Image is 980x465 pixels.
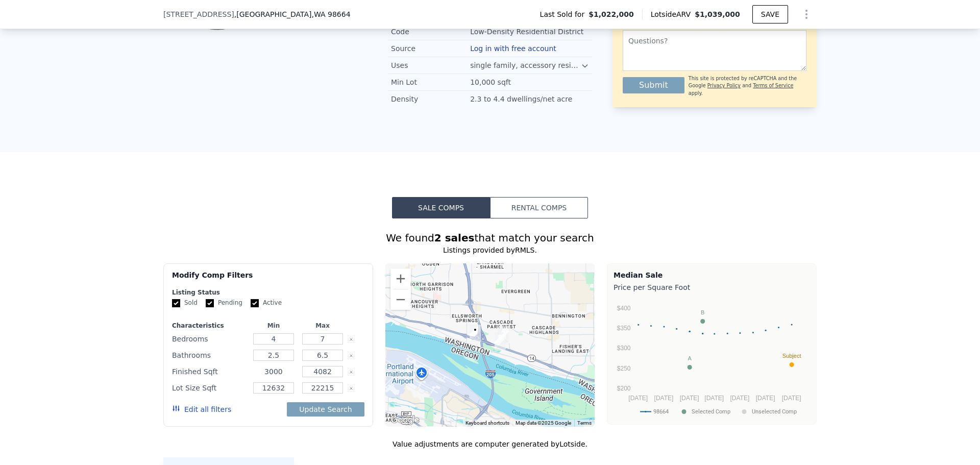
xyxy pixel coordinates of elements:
[753,83,793,88] a: Terms of Service
[349,386,353,390] button: Clear
[577,420,592,426] a: Terms (opens in new tab)
[390,268,411,289] button: Zoom in
[490,197,588,218] button: Rental Comps
[287,402,364,417] button: Update Search
[689,75,806,97] div: This site is protected by reCAPTCHA and the Google and apply.
[617,325,631,332] text: $350
[300,322,345,330] div: Max
[391,27,470,37] div: Code
[391,43,470,54] div: Source
[782,353,801,359] text: Subject
[251,322,296,330] div: Min
[163,231,817,245] div: We found that match your search
[172,332,247,346] div: Bedrooms
[617,365,631,372] text: $250
[172,288,364,297] div: Listing Status
[349,354,353,358] button: Clear
[172,364,247,379] div: Finished Sqft
[392,197,490,218] button: Sale Comps
[470,27,585,37] div: Low-Density Residential District
[752,5,788,23] button: SAVE
[730,395,750,402] text: [DATE]
[470,44,556,53] button: Log in with free account
[614,280,810,295] div: Price per Square Foot
[172,322,247,330] div: Characteristics
[172,381,247,395] div: Lot Size Sqft
[653,408,669,415] text: 98664
[172,270,364,288] div: Modify Comp Filters
[391,94,470,104] div: Density
[688,355,692,361] text: A
[470,77,513,87] div: 10,000 sqft
[707,83,741,88] a: Privacy Policy
[614,295,810,422] svg: A chart.
[695,10,740,18] span: $1,039,000
[756,395,775,402] text: [DATE]
[206,299,214,307] input: Pending
[163,245,817,255] div: Listings provided by RMLS .
[470,94,574,104] div: 2.3 to 4.4 dwellings/net acre
[623,77,684,93] button: Submit
[388,413,422,427] img: Google
[206,299,242,307] label: Pending
[391,60,470,70] div: Uses
[465,420,509,427] button: Keyboard shortcuts
[491,328,510,354] div: 13013 SE Rivercrest Dr
[311,10,350,18] span: , WA 98664
[516,420,571,426] span: Map data ©2025 Google
[388,413,422,427] a: Open this area in Google Maps (opens a new window)
[628,395,648,402] text: [DATE]
[782,395,801,402] text: [DATE]
[796,4,817,25] button: Show Options
[617,345,631,352] text: $300
[680,395,699,402] text: [DATE]
[349,337,353,341] button: Clear
[465,321,485,346] div: 2402 SE 113th Ct
[617,385,631,392] text: $200
[172,299,198,307] label: Sold
[654,395,674,402] text: [DATE]
[391,77,470,87] div: Min Lot
[172,299,180,307] input: Sold
[349,370,353,374] button: Clear
[470,60,581,70] div: single family, accessory residential units, civic uses, institutional uses (limited/conditional)
[651,9,695,19] span: Lotside ARV
[434,232,475,244] strong: 2 sales
[234,9,351,19] span: , [GEOGRAPHIC_DATA]
[251,299,282,307] label: Active
[752,408,797,415] text: Unselected Comp
[163,439,817,449] div: Value adjustments are computer generated by Lotside .
[390,289,411,310] button: Zoom out
[172,348,247,362] div: Bathrooms
[589,9,634,19] span: $1,022,000
[172,404,231,414] button: Edit all filters
[692,408,730,415] text: Selected Comp
[701,309,704,315] text: B
[494,322,513,348] div: 2420 SE 133rd Ct
[614,270,810,280] div: Median Sale
[540,9,589,19] span: Last Sold for
[251,299,259,307] input: Active
[704,395,724,402] text: [DATE]
[163,9,234,19] span: [STREET_ADDRESS]
[617,305,631,312] text: $400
